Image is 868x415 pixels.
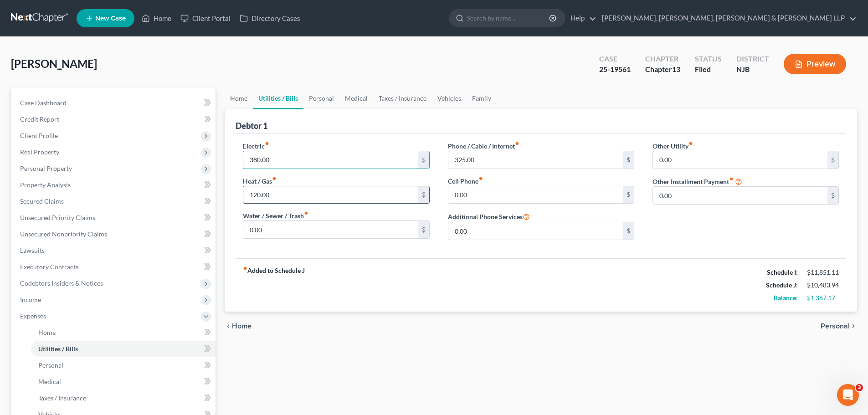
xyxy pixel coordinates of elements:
[695,54,722,64] div: Status
[243,141,269,151] label: Electric
[137,10,176,26] a: Home
[645,64,680,75] div: Chapter
[243,151,418,169] input: --
[418,186,429,204] div: $
[20,230,107,238] span: Unsecured Nonpriority Claims
[688,141,693,146] i: fiber_manual_record
[13,95,216,111] a: Case Dashboard
[38,345,78,353] span: Utilities / Bills
[623,222,634,240] div: $
[31,324,216,341] a: Home
[807,281,839,290] div: $10,483.94
[20,263,78,271] span: Executory Contracts
[235,10,305,26] a: Directory Cases
[95,15,126,22] span: New Case
[38,378,61,385] span: Medical
[672,65,680,73] span: 13
[597,10,857,26] a: [PERSON_NAME], [PERSON_NAME], [PERSON_NAME] & [PERSON_NAME] LLP
[243,221,418,238] input: --
[31,390,216,406] a: Taxes / Insurance
[20,99,67,107] span: Case Dashboard
[515,141,519,146] i: fiber_manual_record
[243,266,305,304] strong: Added to Schedule J
[13,111,216,128] a: Credit Report
[566,10,596,26] a: Help
[13,259,216,275] a: Executory Contracts
[303,87,339,109] a: Personal
[695,64,722,75] div: Filed
[623,151,634,169] div: $
[11,57,97,70] span: [PERSON_NAME]
[736,54,769,64] div: District
[31,374,216,390] a: Medical
[20,296,41,303] span: Income
[645,54,680,64] div: Chapter
[243,176,277,186] label: Heat / Gas
[850,323,857,330] i: chevron_right
[38,328,56,336] span: Home
[31,341,216,357] a: Utilities / Bills
[766,281,798,289] strong: Schedule J:
[729,177,734,181] i: fiber_manual_record
[373,87,432,109] a: Taxes / Insurance
[13,177,216,193] a: Property Analysis
[20,246,45,254] span: Lawsuits
[20,181,71,189] span: Property Analysis
[736,64,769,75] div: NJB
[432,87,467,109] a: Vehicles
[821,323,850,330] span: Personal
[774,294,798,302] strong: Balance:
[448,141,519,151] label: Phone / Cable / Internet
[31,357,216,374] a: Personal
[599,54,631,64] div: Case
[243,186,418,204] input: --
[339,87,373,109] a: Medical
[20,164,72,172] span: Personal Property
[448,176,483,186] label: Cell Phone
[243,211,308,220] label: Water / Sewer / Trash
[38,361,63,369] span: Personal
[448,211,530,222] label: Additional Phone Services
[253,87,303,109] a: Utilities / Bills
[20,132,58,139] span: Client Profile
[821,323,857,330] button: Personal chevron_right
[243,266,247,271] i: fiber_manual_record
[225,323,252,330] button: chevron_left Home
[20,312,46,320] span: Expenses
[225,323,232,330] i: chevron_left
[448,151,623,169] input: --
[38,394,86,402] span: Taxes / Insurance
[653,151,827,169] input: --
[653,187,827,204] input: --
[623,186,634,204] div: $
[652,177,734,186] label: Other Installment Payment
[20,148,59,156] span: Real Property
[767,268,798,276] strong: Schedule I:
[837,384,859,406] iframe: Intercom live chat
[827,151,838,169] div: $
[13,210,216,226] a: Unsecured Priority Claims
[807,268,839,277] div: $11,851.11
[467,87,497,109] a: Family
[478,176,483,181] i: fiber_manual_record
[13,193,216,210] a: Secured Claims
[225,87,253,109] a: Home
[20,214,95,221] span: Unsecured Priority Claims
[20,115,59,123] span: Credit Report
[304,211,308,215] i: fiber_manual_record
[418,151,429,169] div: $
[272,176,277,181] i: fiber_manual_record
[827,187,838,204] div: $
[652,141,693,151] label: Other Utility
[448,222,623,240] input: --
[13,242,216,259] a: Lawsuits
[599,64,631,75] div: 25-19561
[13,226,216,242] a: Unsecured Nonpriority Claims
[418,221,429,238] div: $
[20,197,64,205] span: Secured Claims
[448,186,623,204] input: --
[176,10,235,26] a: Client Portal
[784,54,846,74] button: Preview
[856,384,863,391] span: 3
[236,120,267,131] div: Debtor 1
